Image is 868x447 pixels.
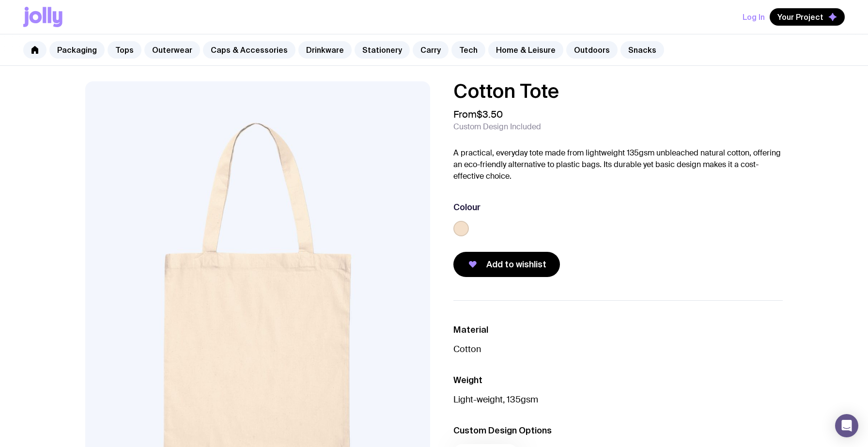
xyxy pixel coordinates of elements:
a: Outdoors [566,41,618,59]
div: Open Intercom Messenger [835,414,858,437]
a: Drinkware [298,41,352,59]
h3: Custom Design Options [453,425,783,436]
h3: Colour [453,201,480,213]
a: Carry [413,41,449,59]
h3: Weight [453,374,783,386]
a: Home & Leisure [488,41,563,59]
span: $3.50 [477,108,503,121]
button: Add to wishlist [453,252,560,277]
p: Light-weight, 135gsm [453,394,783,405]
p: A practical, everyday tote made from lightweight 135gsm unbleached natural cotton, offering an ec... [453,147,783,182]
a: Packaging [49,41,105,59]
h3: Material [453,324,783,336]
span: From [453,108,503,120]
a: Tops [108,41,141,59]
a: Snacks [620,41,664,59]
a: Stationery [355,41,410,59]
span: Your Project [777,12,823,22]
a: Caps & Accessories [203,41,295,59]
span: Custom Design Included [453,122,541,132]
a: Outerwear [144,41,200,59]
span: Add to wishlist [486,259,546,270]
a: Tech [451,41,485,59]
button: Log In [743,8,765,26]
button: Your Project [770,8,845,26]
h1: Cotton Tote [453,81,783,101]
p: Cotton [453,343,783,355]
